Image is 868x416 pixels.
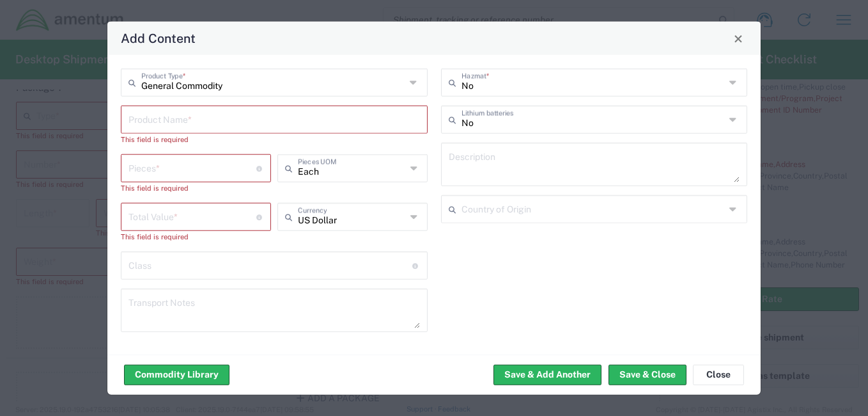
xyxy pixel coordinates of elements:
[693,364,744,385] button: Close
[121,134,428,145] div: This field is required
[124,364,229,385] button: Commodity Library
[729,29,747,47] button: Close
[121,29,196,47] h4: Add Content
[493,364,601,385] button: Save & Add Another
[121,182,271,194] div: This field is required
[121,231,271,243] div: This field is required
[608,364,686,385] button: Save & Close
